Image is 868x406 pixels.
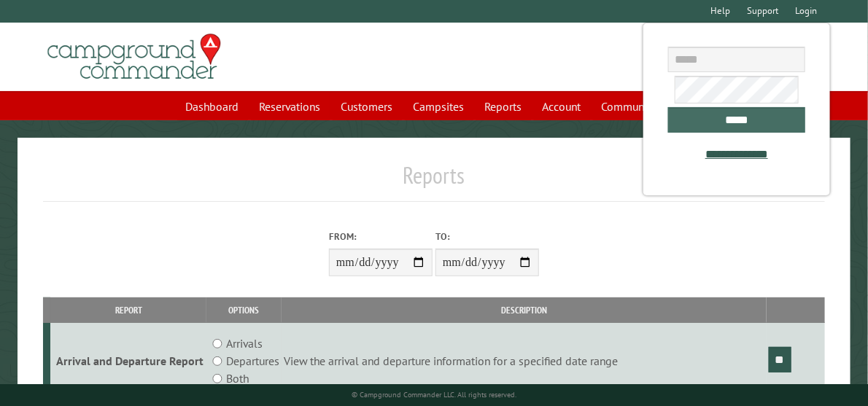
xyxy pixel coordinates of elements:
[177,93,248,120] a: Dashboard
[206,297,282,323] th: Options
[226,352,279,370] label: Departures
[329,230,433,243] label: From:
[50,297,206,323] th: Report
[43,28,225,85] img: Campground Commander
[333,93,402,120] a: Customers
[534,93,590,120] a: Account
[405,93,473,120] a: Campsites
[251,93,330,120] a: Reservations
[476,93,531,120] a: Reports
[435,230,539,243] label: To:
[226,335,263,352] label: Arrivals
[50,323,206,399] td: Arrival and Departure Report
[43,161,824,201] h1: Reports
[352,390,516,399] small: © Campground Commander LLC. All rights reserved.
[282,297,766,323] th: Description
[593,93,691,120] a: Communications
[226,370,249,387] label: Both
[282,323,766,399] td: View the arrival and departure information for a specified date range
